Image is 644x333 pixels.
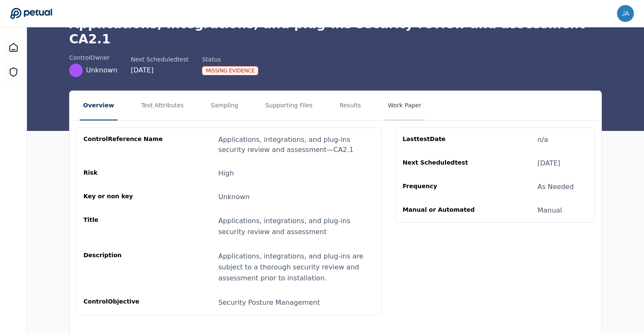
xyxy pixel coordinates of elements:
div: Last test Date [402,135,483,145]
a: Dashboard [3,37,24,58]
button: Work Paper [384,91,425,120]
div: Manual or Automated [402,205,483,216]
div: control Reference Name [83,135,164,155]
div: Frequency [402,182,483,192]
button: Sampling [207,91,242,120]
div: Title [83,216,164,237]
div: n/a [537,135,548,145]
div: Risk [83,168,164,178]
div: [DATE] [537,158,560,168]
div: As Needed [537,182,574,192]
div: Unknown [218,192,250,202]
div: Status [202,55,258,64]
div: High [218,168,234,178]
h1: Applications, integrations, and plug-ins security review and assessment — CA2.1 [69,16,602,47]
div: Security Posture Management [218,297,375,308]
div: Next Scheduled test [131,55,188,64]
div: control Owner [69,53,117,62]
button: Results [336,91,365,120]
div: Missing Evidence [202,66,258,75]
a: SOC [3,62,24,82]
div: Description [83,251,164,284]
div: Key or non key [83,192,164,202]
button: Overview [80,91,118,120]
nav: Tabs [70,91,601,120]
div: Manual [537,205,562,216]
div: Next Scheduled test [402,158,483,168]
button: Test Attributes [138,91,187,120]
span: Unknown [86,65,117,75]
div: [DATE] [131,65,188,75]
a: Go to Dashboard [10,8,52,19]
span: Applications, integrations, and plug-ins security review and assessment [218,217,350,236]
div: Applications, integrations, and plug-ins are subject to a thorough security review and assessment... [218,251,375,284]
div: control Objective [83,297,164,308]
div: Applications, integrations, and plug-ins security review and assessment — CA2.1 [218,135,375,155]
button: Supporting Files [262,91,316,120]
img: jaysen.wibowo@workday.com [617,5,634,22]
